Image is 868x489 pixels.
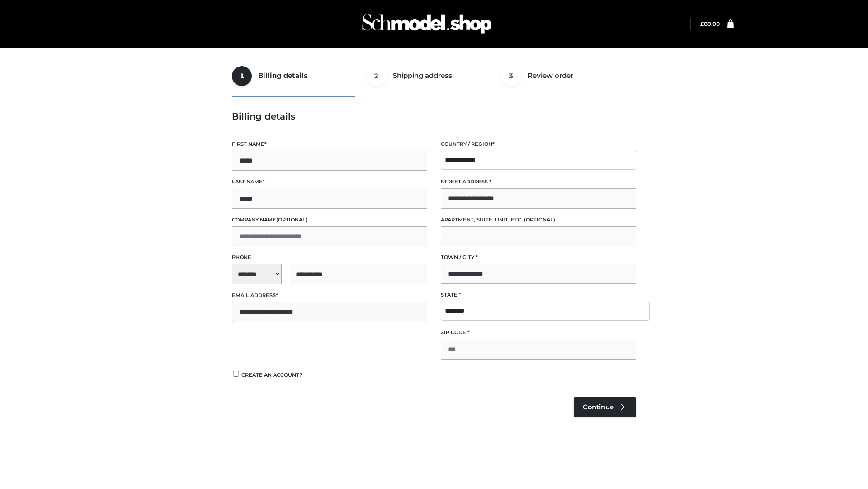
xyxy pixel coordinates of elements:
h3: Billing details [232,111,636,122]
label: Street address [441,177,636,186]
label: State [441,291,636,299]
span: (optional) [276,216,307,223]
label: Email address [232,291,427,300]
label: Company name [232,216,427,224]
img: Schmodel Admin 964 [359,6,495,42]
label: Town / City [441,253,636,262]
span: (optional) [524,216,555,223]
label: First name [232,140,427,149]
a: £89.00 [700,20,720,27]
span: Create an account? [241,372,302,378]
input: Create an account? [232,371,240,377]
a: Continue [574,397,636,417]
label: Apartment, suite, unit, etc. [441,216,636,224]
label: Last name [232,177,427,186]
label: ZIP Code [441,328,636,337]
span: £ [700,20,704,27]
label: Country / Region [441,140,636,149]
span: Continue [583,403,614,411]
bdi: 89.00 [700,20,720,27]
label: Phone [232,253,427,262]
